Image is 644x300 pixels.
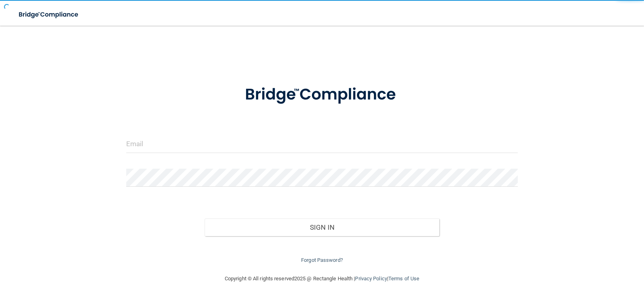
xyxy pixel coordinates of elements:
[301,257,343,263] a: Forgot Password?
[355,276,387,282] a: Privacy Policy
[205,218,439,236] button: Sign In
[175,266,469,292] div: Copyright © All rights reserved 2025 @ Rectangle Health | |
[12,6,86,23] img: bridge_compliance_login_screen.278c3ca4.svg
[228,74,416,116] img: bridge_compliance_login_screen.278c3ca4.svg
[388,276,419,282] a: Terms of Use
[126,135,518,153] input: Email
